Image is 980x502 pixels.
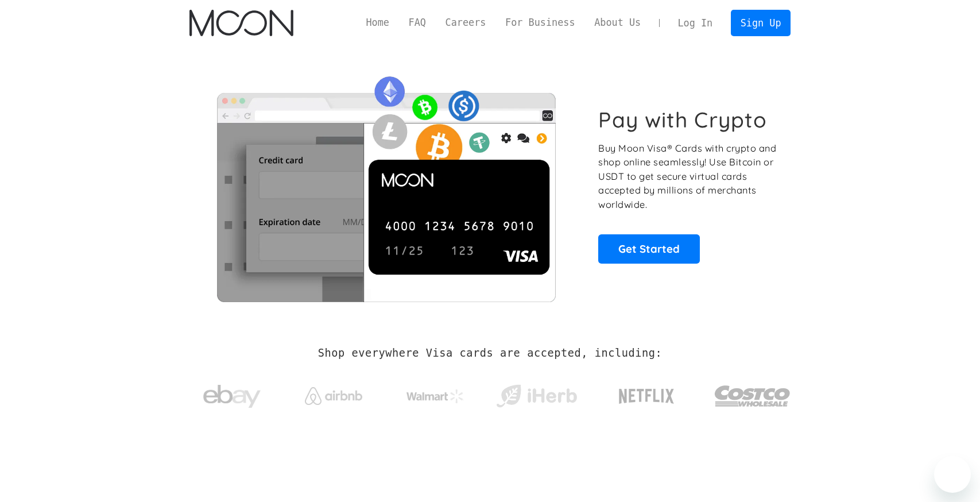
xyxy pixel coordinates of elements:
img: Airbnb [305,387,362,405]
h2: Shop everywhere Visa cards are accepted, including: [318,347,662,360]
h1: Pay with Crypto [598,107,767,133]
a: FAQ [399,16,436,30]
a: Airbnb [290,376,376,411]
a: Costco [714,363,791,423]
a: Home [357,16,399,30]
img: ebay [203,379,261,415]
a: Walmart [392,378,478,409]
img: Walmart [406,389,464,403]
a: ebay [189,367,275,420]
img: Costco [714,374,791,418]
a: About Us [584,16,650,30]
a: Get Started [598,234,700,263]
a: iHerb [494,370,579,417]
iframe: Button to launch messaging window [934,456,971,493]
a: Netflix [595,370,698,416]
a: Log In [668,10,722,36]
img: Moon Logo [189,10,293,36]
a: home [189,10,293,36]
img: Netflix [618,382,675,411]
p: Buy Moon Visa® Cards with crypto and shop online seamlessly! Use Bitcoin or USDT to get secure vi... [598,141,778,212]
img: Moon Cards let you spend your crypto anywhere Visa is accepted. [189,68,583,302]
a: For Business [495,16,584,30]
a: Sign Up [731,10,791,36]
a: Careers [436,16,495,30]
img: iHerb [494,381,579,411]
